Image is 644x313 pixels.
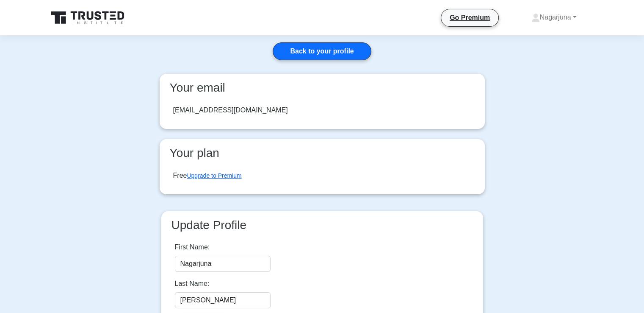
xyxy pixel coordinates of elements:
[168,218,476,232] h3: Update Profile
[175,242,210,252] label: First Name:
[173,105,288,115] div: [EMAIL_ADDRESS][DOMAIN_NAME]
[166,146,478,160] h3: Your plan
[187,172,241,179] a: Upgrade to Premium
[175,279,210,289] label: Last Name:
[273,42,371,60] a: Back to your profile
[511,9,597,26] a: Nagarjuna
[445,12,495,23] a: Go Premium
[173,170,242,181] div: Free
[166,81,478,95] h3: Your email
